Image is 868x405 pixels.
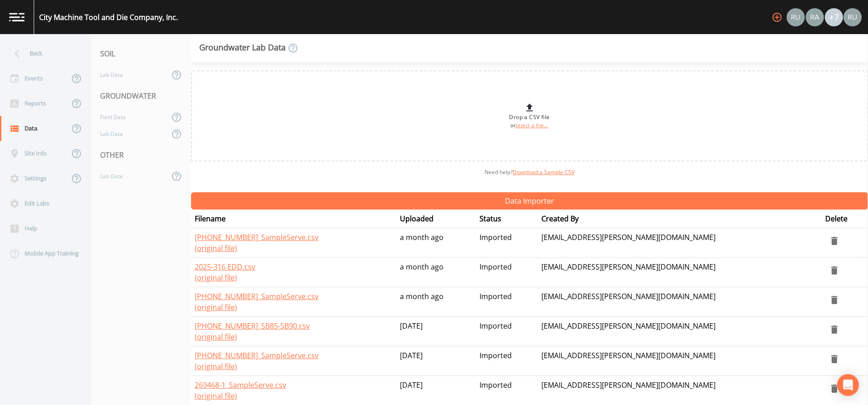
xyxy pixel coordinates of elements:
[825,8,843,26] div: +7
[396,316,476,346] td: [DATE]
[396,257,476,287] td: a month ago
[538,257,822,287] td: [EMAIL_ADDRESS][PERSON_NAME][DOMAIN_NAME]
[195,302,237,312] a: (original file)
[195,380,286,390] a: 269468-1_SampleServe.csv
[806,8,824,26] img: 7493944169e4cb9b715a099ebe515ac2
[39,12,178,23] div: City Machine Tool and Die Company, Inc.
[396,287,476,316] td: a month ago
[825,291,843,309] button: delete
[91,83,191,109] div: GROUNDWATER
[396,375,476,405] td: [DATE]
[195,361,237,371] a: (original file)
[510,122,549,129] small: or
[195,350,318,360] a: [PHONE_NUMBER]_SampleServe.csv
[199,43,298,54] div: Groundwater Lab Data
[825,232,843,250] button: delete
[843,8,862,26] img: a5c06d64ce99e847b6841ccd0307af82
[91,109,169,125] a: Field Data
[786,8,805,26] div: Russell Schindler
[515,122,549,129] a: select a file...
[837,374,859,396] div: Open Intercom Messenger
[195,391,237,401] a: (original file)
[805,8,824,26] div: Radlie J Storer
[825,350,843,368] button: delete
[9,13,25,21] img: logo
[538,287,822,316] td: [EMAIL_ADDRESS][PERSON_NAME][DOMAIN_NAME]
[787,8,805,26] img: a5c06d64ce99e847b6841ccd0307af82
[91,168,169,185] a: Lab Data
[476,228,538,257] td: Imported
[195,243,237,253] a: (original file)
[195,332,237,342] a: (original file)
[825,261,843,280] button: delete
[538,375,822,405] td: [EMAIL_ADDRESS][PERSON_NAME][DOMAIN_NAME]
[538,316,822,346] td: [EMAIL_ADDRESS][PERSON_NAME][DOMAIN_NAME]
[396,346,476,375] td: [DATE]
[476,257,538,287] td: Imported
[538,228,822,257] td: [EMAIL_ADDRESS][PERSON_NAME][DOMAIN_NAME]
[195,232,318,242] a: [PHONE_NUMBER]_SampleServe.csv
[538,210,822,228] th: Created By
[509,102,550,130] div: Drop a CSV file
[822,210,868,228] th: Delete
[91,66,169,83] a: Lab Data
[825,380,843,398] button: delete
[484,168,575,176] span: Need help?
[195,273,237,283] a: (original file)
[91,41,191,66] div: SOIL
[91,142,191,168] div: OTHER
[476,375,538,405] td: Imported
[195,262,255,272] a: 2025-316 EDD.csv
[476,346,538,375] td: Imported
[191,210,396,228] th: Filename
[191,192,868,210] button: Data Importer
[825,320,843,339] button: delete
[538,346,822,375] td: [EMAIL_ADDRESS][PERSON_NAME][DOMAIN_NAME]
[195,321,310,331] a: [PHONE_NUMBER]_SB85-SB90.csv
[476,210,538,228] th: Status
[396,210,476,228] th: Uploaded
[476,316,538,346] td: Imported
[476,287,538,316] td: Imported
[195,291,318,301] a: [PHONE_NUMBER]_SampleServe.csv
[396,228,476,257] td: a month ago
[513,168,575,176] a: Download a Sample CSV
[91,125,169,142] a: Lab Data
